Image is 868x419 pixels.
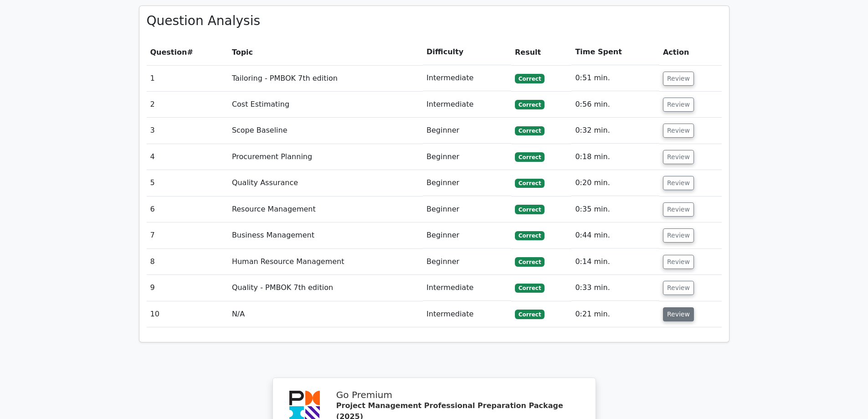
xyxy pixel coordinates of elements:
button: Review [663,124,694,138]
span: Correct [515,257,544,266]
button: Review [663,307,694,321]
th: Time Spent [571,39,659,65]
td: 9 [147,275,228,301]
td: 8 [147,249,228,275]
th: Result [511,39,571,65]
td: Business Management [228,222,423,248]
td: Intermediate [423,301,511,327]
td: 0:35 min. [571,197,659,222]
td: 2 [147,92,228,118]
td: Quality Assurance [228,170,423,196]
td: 0:20 min. [571,170,659,196]
span: Correct [515,74,544,83]
span: Correct [515,231,544,240]
span: Correct [515,152,544,161]
td: Beginner [423,118,511,144]
span: Correct [515,126,544,135]
td: Cost Estimating [228,92,423,118]
td: Human Resource Management [228,249,423,275]
th: Difficulty [423,39,511,65]
td: Intermediate [423,65,511,91]
td: Beginner [423,249,511,275]
td: 0:32 min. [571,118,659,144]
td: Resource Management [228,197,423,222]
th: Action [659,39,722,65]
td: Beginner [423,222,511,248]
span: Question [150,48,187,57]
td: Intermediate [423,92,511,118]
td: 0:33 min. [571,275,659,301]
button: Review [663,150,694,164]
td: 6 [147,197,228,222]
td: Beginner [423,170,511,196]
button: Review [663,72,694,86]
button: Review [663,98,694,112]
td: 5 [147,170,228,196]
span: Correct [515,205,544,214]
td: Beginner [423,197,511,222]
td: Procurement Planning [228,144,423,170]
td: 0:51 min. [571,65,659,91]
td: 10 [147,301,228,327]
td: 0:44 min. [571,222,659,248]
span: Correct [515,100,544,109]
button: Review [663,255,694,269]
td: 0:18 min. [571,144,659,170]
td: Beginner [423,144,511,170]
td: 0:56 min. [571,92,659,118]
td: 1 [147,65,228,91]
td: Quality - PMBOK 7th edition [228,275,423,301]
td: Tailoring - PMBOK 7th edition [228,65,423,91]
td: 4 [147,144,228,170]
span: Correct [515,284,544,293]
td: N/A [228,301,423,327]
td: 0:21 min. [571,301,659,327]
button: Review [663,228,694,243]
td: 3 [147,118,228,144]
button: Review [663,202,694,217]
td: Scope Baseline [228,118,423,144]
td: 7 [147,222,228,248]
th: # [147,39,228,65]
td: Intermediate [423,275,511,301]
span: Correct [515,310,544,319]
h3: Question Analysis [147,13,722,29]
span: Correct [515,179,544,188]
td: 0:14 min. [571,249,659,275]
th: Topic [228,39,423,65]
button: Review [663,176,694,190]
button: Review [663,281,694,295]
